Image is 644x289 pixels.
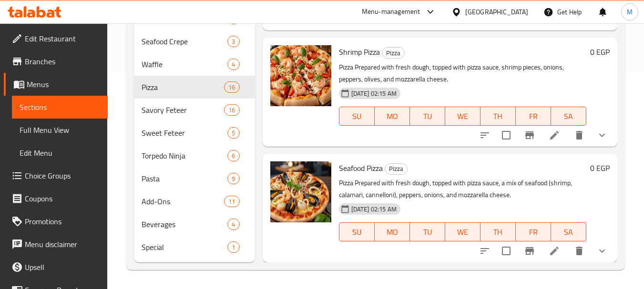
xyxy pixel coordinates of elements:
span: TH [484,110,512,123]
div: Torpedo Ninja6 [134,144,255,167]
span: [DATE] 02:15 AM [348,205,400,214]
div: items [224,196,239,207]
span: FR [520,225,547,239]
div: items [227,127,239,139]
div: Pizza [385,163,408,175]
span: 1 [228,243,239,252]
div: Beverages4 [134,213,255,236]
span: Choice Groups [25,170,100,181]
a: Menu disclaimer [4,233,108,256]
span: SA [555,225,583,239]
span: 6 [228,151,239,160]
button: Branch-specific-item [518,124,541,147]
button: delete [568,124,591,147]
a: Upsell [4,256,108,279]
span: 3 [228,37,239,46]
button: show more [591,239,613,262]
span: Pizza [385,163,407,174]
span: Sweet Feteer [142,127,227,139]
span: TU [414,110,441,123]
span: 4 [228,60,239,69]
h6: 0 EGP [590,161,610,175]
a: Sections [12,96,108,119]
img: Seafood Pizza [270,161,331,222]
button: SA [551,222,586,241]
span: 16 [225,106,239,115]
div: Menu-management [362,6,420,18]
span: 9 [228,174,239,183]
button: sort-choices [473,239,496,262]
button: SU [339,222,375,241]
div: Sweet Feteer5 [134,121,255,144]
span: 16 [225,83,239,92]
button: WE [445,107,480,126]
div: items [227,173,239,184]
span: Promotions [25,216,100,227]
button: TU [410,222,445,241]
button: TH [480,222,516,241]
span: WE [449,110,477,123]
div: Add-Ons11 [134,190,255,213]
a: Branches [4,50,108,73]
button: WE [445,222,480,241]
p: Pizza Prepared with fresh dough, topped with pizza sauce, a mix of seafood (shrimp, calamari, can... [339,177,586,201]
button: Branch-specific-item [518,239,541,262]
p: Pizza Prepared with fresh dough, topped with pizza sauce, shrimp pieces, onions, peppers, olives,... [339,61,586,85]
span: Select to update [496,125,516,145]
span: Pizza [382,48,404,59]
span: MO [378,225,406,239]
span: Edit Restaurant [25,33,100,44]
button: MO [375,222,410,241]
div: Savory Feteer16 [134,99,255,121]
span: TH [484,225,512,239]
div: Pizza16 [134,76,255,99]
a: Menus [4,73,108,96]
span: SA [555,110,583,123]
span: Upsell [25,261,100,273]
div: Waffle4 [134,53,255,76]
span: Coupons [25,193,100,204]
span: Pizza [142,81,224,93]
div: [GEOGRAPHIC_DATA] [465,7,528,17]
button: delete [568,239,591,262]
span: SU [343,225,371,239]
div: items [227,59,239,70]
span: Seafood Pizza [339,161,383,175]
h6: 0 EGP [590,45,610,59]
span: Edit Menu [20,147,100,159]
span: FR [520,110,547,123]
span: TU [414,225,441,239]
span: Pasta [142,173,227,184]
a: Edit Restaurant [4,27,108,50]
span: Special [142,241,227,253]
img: Shrimp Pizza [270,45,331,106]
svg: Show Choices [596,245,608,257]
button: TU [410,107,445,126]
button: sort-choices [473,124,496,147]
div: Waffle [142,59,227,70]
a: Edit menu item [549,130,560,141]
div: Beverages [142,219,227,230]
span: SU [343,110,371,123]
div: items [227,241,239,253]
span: MO [378,110,406,123]
div: items [224,81,239,93]
a: Choice Groups [4,164,108,187]
span: Full Menu View [20,124,100,136]
a: Edit menu item [549,245,560,257]
button: show more [591,124,613,147]
span: Select to update [496,241,516,261]
span: 5 [228,129,239,138]
div: Seafood Crepe3 [134,30,255,53]
span: M [627,7,633,17]
div: items [227,219,239,230]
svg: Show Choices [596,130,608,141]
span: WE [449,225,477,239]
span: [DATE] 02:15 AM [348,89,400,98]
button: MO [375,107,410,126]
div: items [227,150,239,161]
span: Torpedo Ninja [142,150,227,161]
